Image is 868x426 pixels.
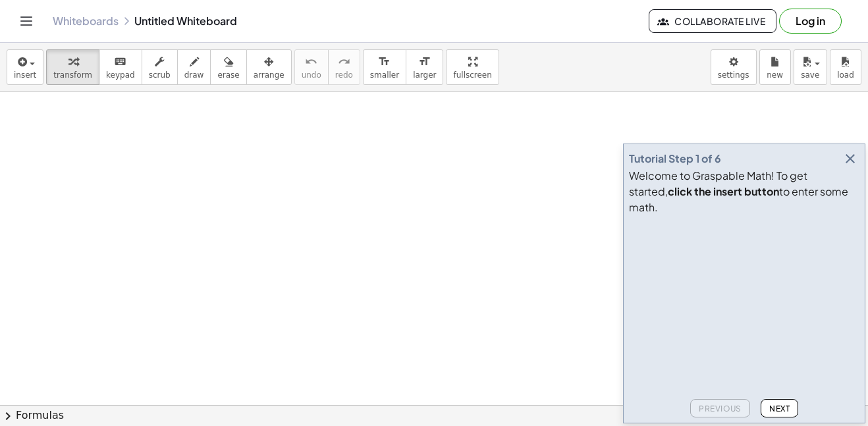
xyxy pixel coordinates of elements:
div: Welcome to Graspable Math! To get started, to enter some math. [629,168,859,215]
i: format_size [418,54,431,70]
button: arrange [246,49,292,85]
span: Collaborate Live [660,15,765,27]
i: format_size [378,54,391,70]
span: fullscreen [453,70,491,80]
button: undoundo [294,49,329,85]
i: keyboard [114,54,126,70]
button: erase [210,49,246,85]
span: arrange [254,70,285,80]
span: new [767,70,783,80]
span: keypad [106,70,135,80]
span: larger [413,70,436,80]
button: redoredo [328,49,360,85]
button: format_sizesmaller [363,49,406,85]
button: Collaborate Live [649,9,776,33]
span: redo [335,70,353,80]
button: settings [711,49,757,85]
button: Toggle navigation [16,11,37,32]
button: insert [7,49,43,85]
span: erase [217,70,239,80]
span: settings [718,70,749,80]
span: scrub [149,70,171,80]
span: Next [769,404,790,413]
b: click the insert button [668,184,779,198]
button: Next [761,399,798,417]
span: insert [14,70,36,80]
button: fullscreen [446,49,499,85]
a: Whiteboards [53,14,119,28]
button: draw [177,49,211,85]
span: draw [184,70,204,80]
span: undo [302,70,321,80]
button: transform [46,49,99,85]
button: new [759,49,791,85]
button: format_sizelarger [406,49,443,85]
span: smaller [370,70,399,80]
button: keyboardkeypad [99,49,142,85]
span: transform [53,70,92,80]
i: redo [338,54,350,70]
button: Log in [779,9,842,34]
button: load [830,49,861,85]
button: save [794,49,827,85]
button: scrub [142,49,178,85]
span: load [837,70,854,80]
i: undo [305,54,317,70]
div: Tutorial Step 1 of 6 [629,151,721,167]
span: save [801,70,819,80]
